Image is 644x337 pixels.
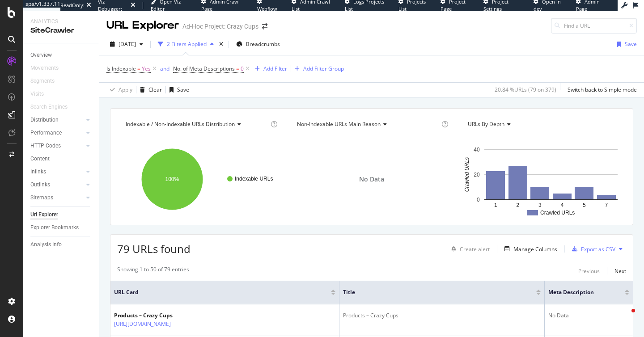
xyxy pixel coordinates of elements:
span: Indexable / Non-Indexable URLs distribution [126,120,235,128]
text: 3 [538,202,542,208]
div: Content [30,154,50,164]
button: Previous [578,265,600,276]
span: Is Indexable [106,65,136,72]
button: 2 Filters Applied [154,37,217,51]
text: 0 [477,197,480,203]
a: Search Engines [30,102,76,112]
button: Create alert [448,242,490,256]
a: Visits [30,89,53,99]
div: Outlinks [30,180,50,190]
div: No Data [548,312,629,320]
span: No Data [359,175,384,184]
div: Switch back to Simple mode [568,86,637,93]
text: 1 [494,202,497,208]
h4: Non-Indexable URLs Main Reason [295,117,440,131]
div: Apply [119,86,132,93]
div: Visits [30,89,44,99]
svg: A chart. [117,140,284,218]
button: Add Filter [251,63,287,74]
div: Export as CSV [581,245,615,253]
div: Products – Crazy Cups [114,312,190,320]
a: Performance [30,128,84,138]
div: and [160,65,169,72]
text: 40 [474,147,480,153]
div: Add Filter Group [303,65,344,72]
text: 4 [561,202,564,208]
div: Create alert [460,245,490,253]
div: 20.84 % URLs ( 79 on 379 ) [495,86,556,93]
div: HTTP Codes [30,141,61,151]
span: = [137,65,140,72]
button: Manage Columns [501,244,557,254]
text: Indexable URLs [235,176,273,182]
div: Overview [30,51,52,60]
div: Analysis Info [30,240,62,249]
div: Add Filter [263,65,287,72]
span: 79 URLs found [117,241,191,256]
span: URL Card [114,288,329,296]
button: Breadcrumbs [233,37,284,51]
div: Products – Crazy Cups [343,312,541,320]
div: Movements [30,63,59,73]
div: Clear [148,86,162,93]
a: Inlinks [30,167,84,177]
div: Showing 1 to 50 of 79 entries [117,265,189,276]
text: Crawled URLs [464,157,470,192]
div: Performance [30,128,62,138]
a: Outlinks [30,180,84,190]
svg: A chart. [459,140,626,218]
div: times [217,40,225,49]
a: Analysis Info [30,240,93,249]
a: [URL][DOMAIN_NAME] [114,320,171,329]
div: Search Engines [30,102,68,112]
div: 2 Filters Applied [167,40,207,48]
div: Save [625,40,637,48]
div: URL Explorer [106,18,179,33]
span: 0 [241,63,244,75]
div: arrow-right-arrow-left [262,23,267,29]
h4: Indexable / Non-Indexable URLs Distribution [124,117,269,131]
a: Url Explorer [30,210,93,219]
button: Save [166,83,189,97]
div: Previous [578,267,600,275]
text: 5 [583,202,586,208]
div: Url Explorer [30,210,58,219]
span: = [236,65,239,72]
div: Sitemaps [30,193,53,202]
span: Meta Description [548,288,611,296]
button: Add Filter Group [291,63,344,74]
text: 2 [517,202,520,208]
button: Export as CSV [568,242,615,256]
a: Segments [30,76,64,86]
a: Distribution [30,115,84,125]
button: [DATE] [106,37,147,51]
a: Explorer Bookmarks [30,223,93,232]
text: Crawled URLs [540,210,575,216]
button: Save [614,37,637,51]
a: HTTP Codes [30,141,84,151]
span: Breadcrumbs [246,40,280,48]
span: Non-Indexable URLs Main Reason [297,120,381,128]
span: Webflow [257,5,277,12]
div: Next [614,267,626,275]
text: 7 [605,202,608,208]
a: Overview [30,51,93,60]
button: Apply [106,83,132,97]
a: Content [30,154,93,164]
span: Title [343,288,523,296]
text: 20 [474,172,480,178]
button: Clear [136,83,162,97]
a: Sitemaps [30,193,84,202]
div: ReadOnly: [60,2,85,9]
span: 2025 Sep. 2nd [119,40,136,48]
input: Find a URL [551,18,637,34]
a: Movements [30,63,68,73]
iframe: Intercom live chat [614,307,635,328]
div: Segments [30,76,55,86]
div: Analytics [30,18,92,25]
span: No. of Meta Descriptions [173,65,235,72]
div: Explorer Bookmarks [30,223,79,232]
div: Save [177,86,189,93]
